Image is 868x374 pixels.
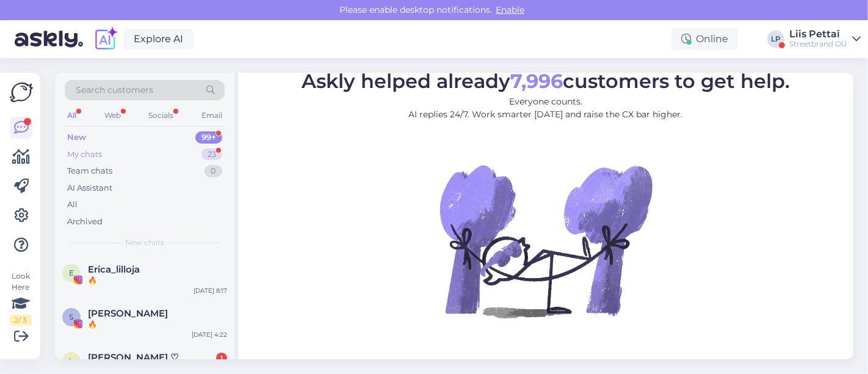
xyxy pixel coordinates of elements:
div: Archived [67,216,103,228]
div: Socials [146,108,176,123]
div: [DATE] 8:17 [193,286,227,295]
span: Enable [493,4,529,15]
span: Search customers [76,84,153,97]
a: Liis PettaiStreetbrand OÜ [789,29,861,49]
div: Look Here [10,271,32,326]
span: Askly helped already customers to get help. [302,69,790,93]
div: AI Assistant [67,182,112,194]
div: 23 [201,148,222,161]
div: 🔥 [88,319,227,330]
span: Saimi Sapp [88,308,168,319]
div: Liis Pettai [789,29,847,39]
div: Team chats [67,165,112,177]
a: Explore AI [123,29,193,50]
div: 99+ [195,131,222,144]
span: laura l leosk ♡ [88,352,178,363]
div: Web [102,108,123,123]
div: 1 [216,353,227,364]
div: Email [199,108,225,123]
div: All [67,199,78,211]
div: Streetbrand OÜ [789,39,847,49]
div: New [67,131,86,144]
img: explore-ai [93,26,118,52]
p: Everyone counts. AI replies 24/7. Work smarter [DATE] and raise the CX bar higher. [302,95,790,121]
div: 0 [204,165,222,177]
img: No Chat active [436,131,656,351]
div: 2 / 3 [10,315,32,326]
div: LP [767,31,784,48]
div: All [65,108,79,123]
span: Erica_lilloja [88,264,140,275]
div: My chats [67,148,102,161]
span: l [70,356,74,365]
span: New chats [125,237,164,248]
b: 7,996 [510,69,563,93]
img: Askly Logo [10,82,33,102]
span: E [69,268,74,277]
span: S [70,312,74,321]
div: Online [671,28,738,50]
div: 🔥 [88,275,227,286]
div: [DATE] 4:22 [192,330,227,339]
